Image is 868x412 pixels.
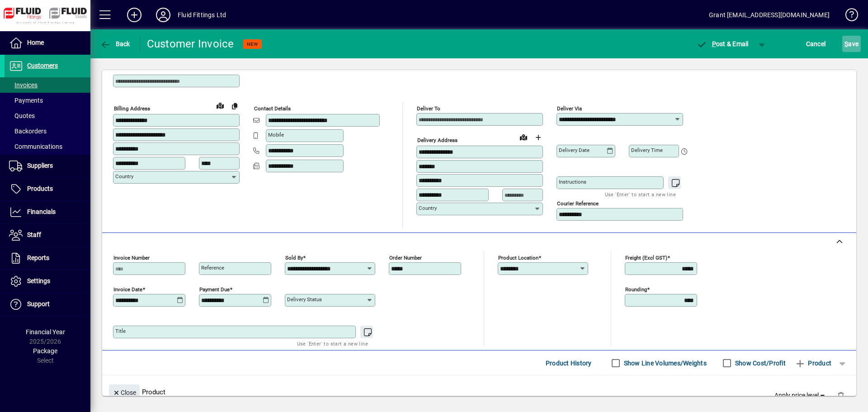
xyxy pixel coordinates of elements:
a: Invoices [5,77,90,93]
mat-label: Delivery status [287,296,322,303]
app-page-header-button: Close [107,388,142,396]
a: Staff [5,224,90,246]
mat-label: Product location [498,255,538,261]
mat-label: Reference [201,265,224,271]
app-page-header-button: Back [90,36,140,52]
a: Reports [5,247,90,270]
div: Product [102,375,856,408]
a: Quotes [5,108,90,123]
button: Add [120,7,149,23]
span: ost & Email [696,40,749,47]
span: Customers [27,62,58,69]
span: Home [27,39,44,46]
span: ave [844,37,859,51]
div: Fluid Fittings Ltd [178,8,226,22]
a: Payments [5,93,90,108]
mat-label: Rounding [625,286,647,293]
a: Settings [5,270,90,293]
span: Product History [546,356,592,370]
div: Customer Invoice [147,37,234,51]
span: Close [113,385,136,400]
mat-label: Courier Reference [557,200,599,207]
span: Package [33,347,57,355]
span: Backorders [9,128,47,135]
mat-hint: Use 'Enter' to start a new line [605,189,676,199]
span: Support [27,300,50,308]
span: Suppliers [27,162,53,169]
span: Invoices [9,81,38,89]
span: Back [100,40,130,47]
span: Communications [9,143,62,150]
mat-label: Title [115,328,126,334]
a: Products [5,178,90,200]
mat-label: Order number [389,255,422,261]
mat-label: Instructions [559,179,586,185]
span: Settings [27,277,50,284]
button: Copy to Delivery address [227,99,242,113]
button: Close [109,384,140,401]
span: Quotes [9,112,35,119]
a: Support [5,293,90,316]
span: Reports [27,254,49,261]
a: View on map [516,130,531,144]
mat-label: Deliver To [417,105,440,112]
span: Financial Year [26,328,65,336]
button: Post & Email [692,36,753,52]
div: Grant [EMAIL_ADDRESS][DOMAIN_NAME] [709,8,830,22]
mat-label: Sold by [285,255,303,261]
span: Cancel [806,37,826,51]
span: Payments [9,97,43,104]
span: S [844,40,848,47]
span: Product [795,356,831,370]
mat-label: Deliver via [557,105,582,112]
mat-label: Invoice number [113,255,150,261]
mat-label: Freight (excl GST) [625,255,667,261]
span: Products [27,185,53,192]
a: Communications [5,139,90,154]
mat-label: Invoice date [113,286,142,293]
a: Suppliers [5,155,90,177]
label: Show Line Volumes/Weights [622,359,707,368]
a: Home [5,32,90,54]
button: Back [98,36,132,52]
mat-label: Delivery date [559,147,590,153]
mat-hint: Use 'Enter' to start a new line [297,338,368,349]
span: Financials [27,208,56,215]
button: Cancel [804,36,828,52]
a: Backorders [5,123,90,139]
a: Knowledge Base [839,2,857,31]
mat-label: Mobile [268,132,284,138]
span: P [712,40,716,47]
span: Staff [27,231,41,238]
a: Financials [5,201,90,223]
mat-label: Country [115,173,133,180]
label: Show Cost/Profit [733,359,786,368]
app-page-header-button: Delete [830,391,852,399]
span: Apply price level [774,391,827,400]
button: Delete [830,384,852,406]
button: Save [842,36,861,52]
button: Choose address [531,130,545,145]
a: View on map [213,98,227,113]
span: NEW [247,41,258,47]
mat-label: Delivery time [631,147,663,153]
button: Profile [149,7,178,23]
mat-label: Payment due [199,286,230,293]
button: Product [790,355,836,371]
button: Product History [542,355,595,371]
button: Apply price level [771,388,830,404]
mat-label: Country [419,205,437,211]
